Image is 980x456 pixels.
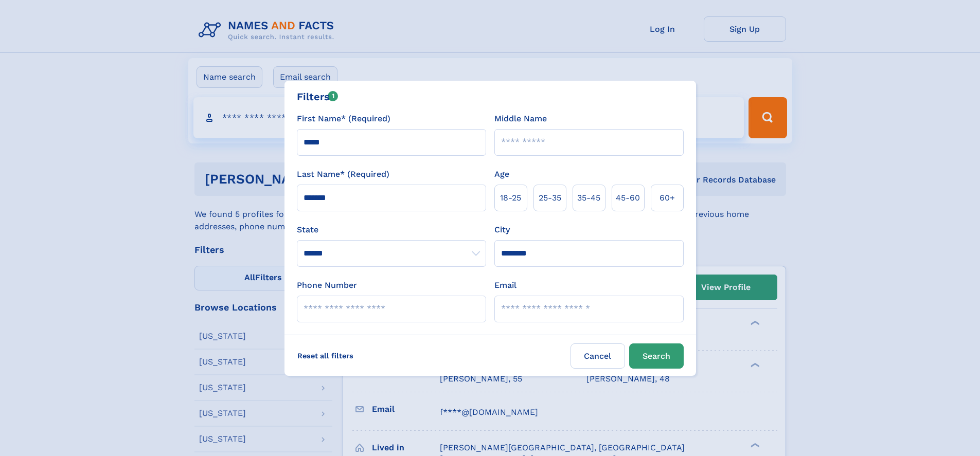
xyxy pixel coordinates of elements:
[494,279,516,291] label: Email
[297,89,338,104] div: Filters
[500,192,521,204] span: 18‑25
[297,113,390,125] label: First Name* (Required)
[660,192,675,204] span: 60+
[494,113,547,125] label: Middle Name
[291,343,360,368] label: Reset all filters
[297,224,486,236] label: State
[494,168,509,180] label: Age
[629,343,684,369] button: Search
[577,192,600,204] span: 35‑45
[571,343,625,369] label: Cancel
[616,192,640,204] span: 45‑60
[494,224,510,236] label: City
[297,279,357,291] label: Phone Number
[297,168,389,180] label: Last Name* (Required)
[539,192,561,204] span: 25‑35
